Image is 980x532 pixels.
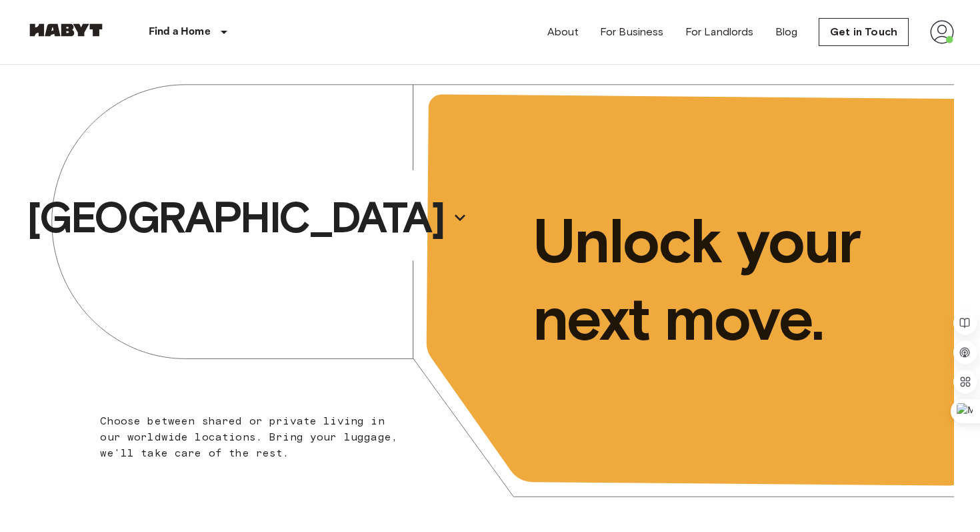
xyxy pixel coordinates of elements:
button: [GEOGRAPHIC_DATA] [21,187,473,248]
p: Find a Home [149,24,211,40]
a: For Landlords [685,24,754,40]
p: Choose between shared or private living in our worldwide locations. Bring your luggage, we'll tak... [100,413,406,461]
a: For Business [600,24,664,40]
p: [GEOGRAPHIC_DATA] [27,191,444,244]
img: avatar [930,20,954,44]
a: Blog [775,24,798,40]
a: About [547,24,579,40]
a: Get in Touch [819,18,909,46]
p: Unlock your next move. [533,202,933,357]
img: Habyt [26,23,106,37]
